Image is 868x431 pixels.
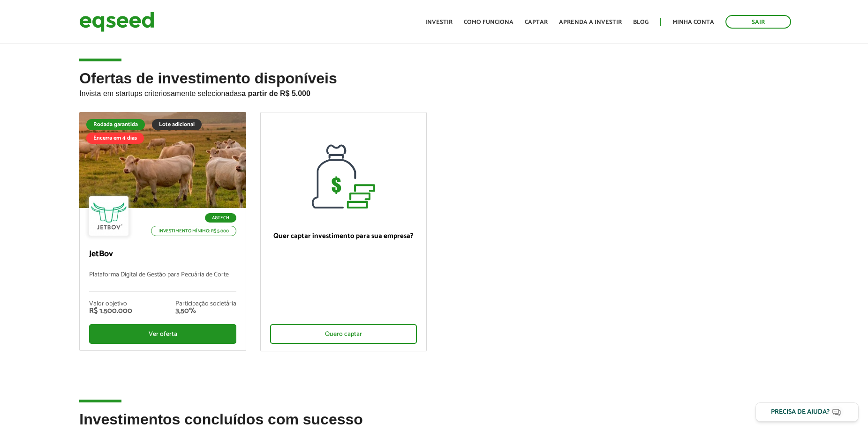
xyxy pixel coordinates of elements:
[672,19,714,25] a: Minha conta
[260,112,427,351] a: Quer captar investimento para sua empresa? Quero captar
[79,87,789,98] p: Invista em startups criteriosamente selecionadas
[89,249,236,260] p: JetBov
[89,271,236,291] p: Plataforma Digital de Gestão para Pecuária de Corte
[242,89,310,97] strong: a partir de R$ 5.000
[79,9,154,34] img: EqSeed
[725,15,791,29] a: Sair
[175,301,236,307] div: Participação societária
[79,112,246,351] a: Rodada garantida Lote adicional Encerra em 4 dias Agtech Investimento mínimo: R$ 5.000 JetBov Pla...
[152,119,202,130] div: Lote adicional
[89,301,132,307] div: Valor objetivo
[205,213,236,223] p: Agtech
[151,226,236,236] p: Investimento mínimo: R$ 5.000
[270,324,417,344] div: Quero captar
[89,307,132,315] div: R$ 1.500.000
[86,119,145,130] div: Rodada garantida
[86,133,144,144] div: Encerra em 4 dias
[79,70,789,112] h2: Ofertas de investimento disponíveis
[89,324,236,344] div: Ver oferta
[525,19,548,25] a: Captar
[425,19,453,25] a: Investir
[175,307,236,315] div: 3,50%
[633,19,649,25] a: Blog
[559,19,622,25] a: Aprenda a investir
[270,232,417,240] p: Quer captar investimento para sua empresa?
[464,19,513,25] a: Como funciona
